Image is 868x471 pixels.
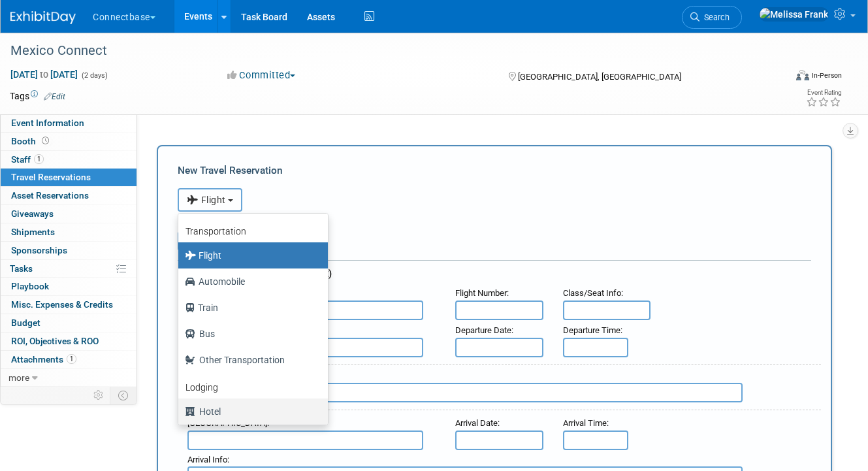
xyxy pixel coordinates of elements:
td: Tags [10,89,65,103]
span: Giveaways [11,208,54,219]
img: Melissa Frank [759,7,829,22]
span: more [8,372,29,383]
span: Class/Seat Info [563,288,621,298]
span: Asset Reservations [11,190,89,201]
small: : [563,325,622,335]
span: Arrival Info [187,455,227,464]
a: ROI, Objectives & ROO [1,333,137,350]
a: Edit [44,92,65,101]
small: : [455,418,500,428]
a: Booth [1,133,137,150]
small: : [455,288,509,298]
span: Sponsorships [11,245,67,255]
label: Train [185,297,315,318]
span: Staff [11,154,44,165]
button: Committed [223,69,300,82]
span: Event Information [11,118,84,128]
a: Shipments [1,223,137,241]
span: Flight [187,195,226,205]
span: (2 days) [80,71,108,80]
img: Format-Inperson.png [796,70,809,80]
a: Sponsorships [1,242,137,259]
a: Event Information [1,114,137,132]
label: Bus [185,323,315,344]
a: Travel Reservations [1,169,137,186]
span: [DATE] [DATE] [10,69,78,80]
span: 1 [67,354,76,364]
span: Shipments [11,227,55,237]
a: Asset Reservations [1,187,137,204]
span: Budget [11,317,40,328]
span: Departure Date [455,325,511,335]
a: Giveaways [1,205,137,223]
label: Automobile [185,271,315,292]
a: Search [682,6,742,29]
a: more [1,369,137,387]
span: Travel Reservations [11,172,91,182]
span: Search [699,12,730,22]
div: Event Rating [806,89,841,96]
span: ROI, Objectives & ROO [11,336,99,346]
label: Hotel [185,401,315,422]
div: In-Person [811,71,842,80]
a: Budget [1,314,137,332]
a: Attachments1 [1,351,137,368]
span: Departure Time [563,325,620,335]
body: Rich Text Area. Press ALT-0 for help. [7,5,615,19]
span: Arrival Time [563,418,607,428]
a: Transportation [178,217,328,242]
a: Staff1 [1,151,137,169]
span: Playbook [11,281,49,291]
div: Booking Confirmation Number: [178,212,811,231]
td: Toggle Event Tabs [110,387,137,404]
label: Other Transportation [185,349,315,370]
span: 1 [34,154,44,164]
a: Misc. Expenses & Credits [1,296,137,314]
div: Mexico Connect [6,39,771,63]
small: : [455,325,513,335]
b: Lodging [185,382,218,393]
button: Flight [178,188,242,212]
a: Lodging [178,373,328,398]
a: Playbook [1,278,137,295]
small: : [187,455,229,464]
span: Tasks [10,263,33,274]
small: : [563,418,609,428]
td: Personalize Event Tab Strip [88,387,110,404]
small: : [563,288,623,298]
div: New Travel Reservation [178,163,811,178]
span: Arrival Date [455,418,498,428]
a: Tasks [1,260,137,278]
div: Event Format [720,68,842,88]
img: ExhibitDay [10,11,76,24]
label: Flight [185,245,315,266]
span: Misc. Expenses & Credits [11,299,113,310]
span: Flight Number [455,288,507,298]
span: Attachments [11,354,76,365]
span: Booth not reserved yet [39,136,52,146]
b: Transportation [185,226,246,236]
span: [GEOGRAPHIC_DATA], [GEOGRAPHIC_DATA] [518,72,681,82]
span: Booth [11,136,52,146]
span: to [38,69,50,80]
